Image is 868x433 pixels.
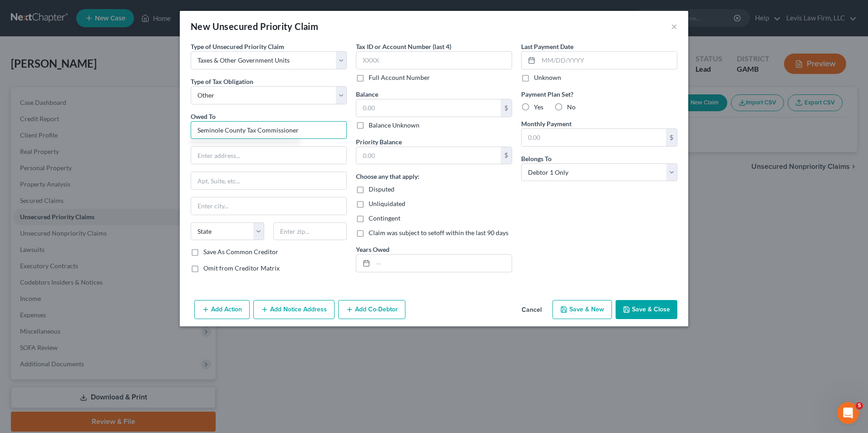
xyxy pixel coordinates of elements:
input: 0.00 [356,147,501,164]
button: × [671,21,677,32]
input: -- [373,255,512,272]
button: Add Co-Debtor [338,300,405,319]
input: 0.00 [522,129,666,146]
label: Tax ID or Account Number (last 4) [356,42,451,51]
input: Enter zip... [273,222,347,241]
span: Type of Unsecured Priority Claim [191,43,284,50]
div: New Unsecured Priority Claim [191,20,318,33]
span: No [567,103,576,111]
label: Priority Balance [356,137,402,147]
iframe: Intercom live chat [837,402,859,424]
input: XXXX [356,51,512,69]
label: Years Owed [356,245,390,254]
div: $ [501,99,512,117]
button: Add Action [194,300,250,319]
label: Monthly Payment [521,119,572,128]
button: Add Notice Address [253,300,335,319]
input: Apt, Suite, etc... [191,172,346,189]
span: 5 [856,402,863,409]
button: Save & Close [616,300,677,319]
button: Cancel [514,301,549,319]
label: Save As Common Creditor [203,247,278,256]
span: Type of Tax Obligation [191,78,253,85]
label: Payment Plan Set? [521,89,677,99]
input: 0.00 [356,99,501,117]
span: Omit from Creditor Matrix [203,264,280,272]
label: Unknown [534,73,561,82]
span: Contingent [369,214,400,222]
label: Balance [356,89,378,99]
span: Belongs To [521,155,552,162]
input: Enter city... [191,197,346,215]
button: Save & New [552,300,612,319]
label: Last Payment Date [521,42,573,51]
label: Choose any that apply: [356,172,419,181]
span: Yes [534,103,543,111]
label: Balance Unknown [369,121,419,130]
span: Claim was subject to setoff within the last 90 days [369,229,508,236]
label: Full Account Number [369,73,430,82]
span: Disputed [369,185,395,193]
div: $ [501,147,512,164]
input: Search creditor by name... [191,121,347,139]
input: MM/DD/YYYY [538,52,677,69]
input: Enter address... [191,147,346,164]
div: $ [666,129,677,146]
span: Unliquidated [369,200,405,207]
span: Owed To [191,113,216,120]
